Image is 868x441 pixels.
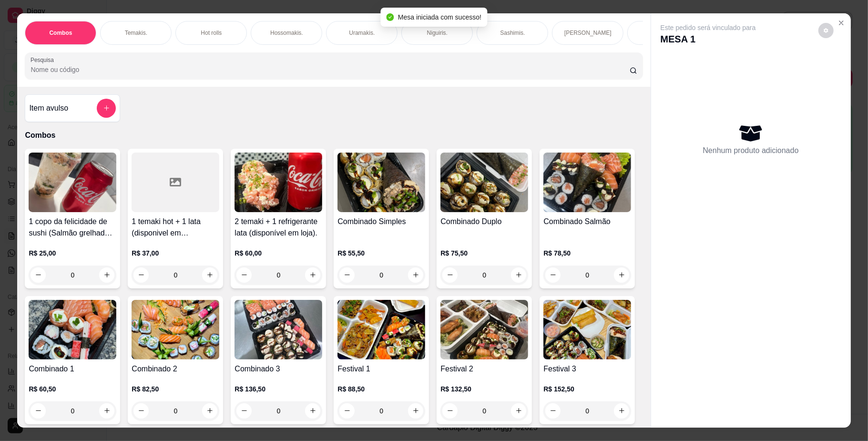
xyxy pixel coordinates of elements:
[49,29,72,37] p: Combos
[440,248,528,258] p: R$ 75,50
[29,384,116,394] p: R$ 60,50
[440,216,528,227] h4: Combinado Duplo
[543,384,631,394] p: R$ 152,50
[236,403,252,419] button: decrease-product-quantity
[29,216,116,239] h4: 1 copo da felicidade de sushi (Salmão grelhado) 200ml + 1 lata (disponivel em [GEOGRAPHIC_DATA])
[337,363,425,375] h4: Festival 1
[29,153,116,212] img: product-image
[440,153,528,212] img: product-image
[31,65,629,74] input: Pesquisa
[337,300,425,359] img: product-image
[132,300,219,359] img: product-image
[834,15,849,31] button: Close
[202,403,217,419] button: increase-product-quantity
[235,216,322,239] h4: 2 temaki + 1 refrigerante lata (disponível em loja).
[29,300,116,359] img: product-image
[500,29,525,37] p: Sashimis.
[440,384,528,394] p: R$ 132,50
[97,99,116,118] button: add-separate-item
[387,13,394,21] span: check-circle
[132,216,219,239] h4: 1 temaki hot + 1 lata (disponivel em [GEOGRAPHIC_DATA])
[337,216,425,227] h4: Combinado Simples
[543,248,631,258] p: R$ 78,50
[29,248,116,258] p: R$ 25,00
[543,300,631,359] img: product-image
[31,267,46,283] button: decrease-product-quantity
[427,29,448,37] p: Niguiris.
[235,384,322,394] p: R$ 136,50
[235,248,322,258] p: R$ 60,00
[125,29,147,37] p: Temakis.
[337,153,425,212] img: product-image
[25,130,643,141] p: Combos
[29,363,116,375] h4: Combinado 1
[661,23,756,32] p: Este pedido será vinculado para
[99,267,114,283] button: increase-product-quantity
[661,32,756,46] p: MESA 1
[133,403,149,419] button: decrease-product-quantity
[818,23,834,38] button: decrease-product-quantity
[201,29,222,37] p: Hot rolls
[202,267,217,283] button: increase-product-quantity
[440,363,528,375] h4: Festival 2
[703,145,799,156] p: Nenhum produto adicionado
[133,267,149,283] button: decrease-product-quantity
[543,363,631,375] h4: Festival 3
[31,403,46,419] button: decrease-product-quantity
[349,29,375,37] p: Uramakis.
[337,384,425,394] p: R$ 88,50
[235,363,322,375] h4: Combinado 3
[305,403,320,419] button: increase-product-quantity
[564,29,612,37] p: [PERSON_NAME]
[29,103,68,114] h4: Item avulso
[132,248,219,258] p: R$ 37,00
[235,153,322,212] img: product-image
[132,363,219,375] h4: Combinado 2
[99,403,114,419] button: increase-product-quantity
[543,216,631,227] h4: Combinado Salmão
[543,153,631,212] img: product-image
[440,300,528,359] img: product-image
[337,248,425,258] p: R$ 55,50
[132,384,219,394] p: R$ 82,50
[270,29,303,37] p: Hossomakis.
[235,300,322,359] img: product-image
[31,56,57,64] label: Pesquisa
[398,13,481,21] span: Mesa iniciada com sucesso!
